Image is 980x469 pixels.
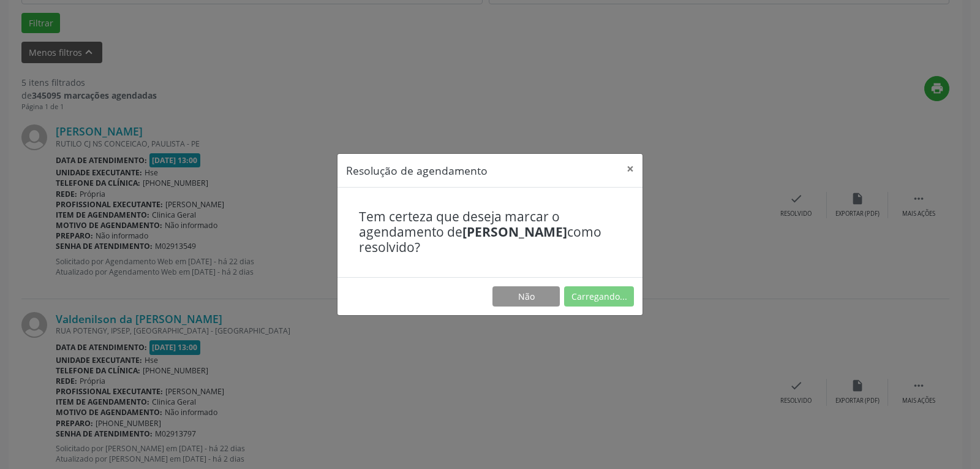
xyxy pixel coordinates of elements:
[346,162,488,178] h5: Resolução de agendamento
[618,154,643,184] button: Close
[462,223,567,240] b: [PERSON_NAME]
[492,286,560,307] button: Não
[359,209,621,256] h4: Tem certeza que deseja marcar o agendamento de como resolvido?
[564,286,634,307] button: Carregando...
